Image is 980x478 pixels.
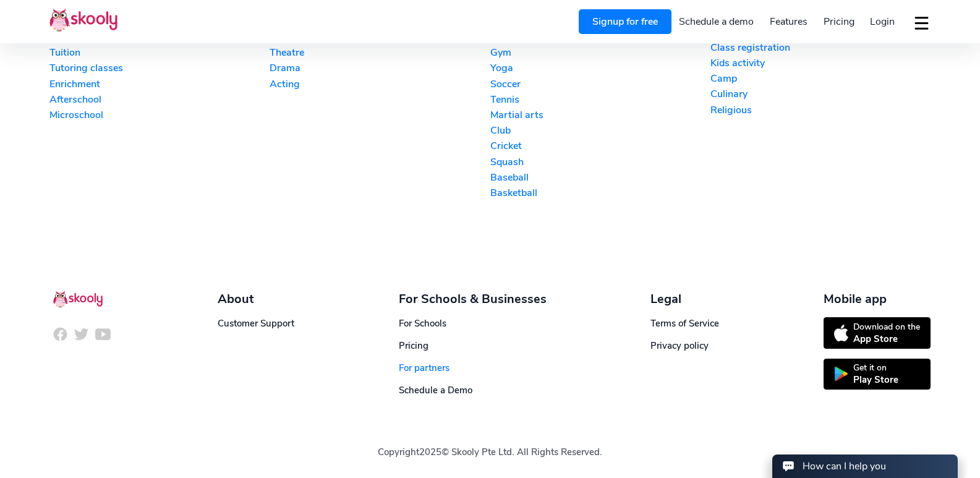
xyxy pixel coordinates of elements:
[824,291,931,307] div: Mobile app
[49,93,270,106] a: Afterschool
[824,15,854,28] span: Pricing
[853,362,898,373] div: Get it on
[870,15,895,28] span: Login
[49,108,270,122] a: Microschool
[853,321,920,333] div: Download on the
[270,46,490,59] a: Theatre
[49,77,270,91] a: Enrichment
[710,56,931,70] a: Kids activity
[399,384,472,396] a: Schedule a Demo
[490,155,710,169] a: Squash
[49,61,270,75] a: Tutoring classes
[650,317,719,330] a: Terms of Service
[762,12,816,32] a: Features
[419,446,441,458] span: 2025
[490,124,710,137] a: Club
[824,359,931,390] a: Get it onPlay Store
[650,291,719,307] div: Legal
[399,339,428,352] a: Pricing
[913,9,931,37] button: dropdown menu
[710,41,931,54] a: Class registration
[490,61,710,75] a: Yoga
[399,291,547,307] div: For Schools & Businesses
[399,317,446,330] a: For Schools
[671,12,762,32] a: Schedule a demo
[490,171,710,184] a: Baseball
[490,186,710,200] a: Basketball
[710,72,931,85] a: Camp
[74,326,89,342] img: icon-twitter
[824,317,931,349] a: Download on theApp Store
[49,46,270,59] a: Tuition
[853,333,920,345] div: App Store
[270,61,490,75] a: Drama
[816,12,863,32] a: Pricing
[53,291,103,308] img: Skooly
[490,93,710,106] a: Tennis
[834,325,848,341] img: icon-appstore
[490,77,710,91] a: Soccer
[49,396,931,478] div: Copyright © Skooly Pte Ltd. All Rights Reserved.
[218,317,294,330] a: Customer Support
[490,46,710,59] a: Gym
[853,373,898,386] div: Play Store
[490,108,710,122] a: Martial arts
[270,77,490,91] a: Acting
[218,291,294,307] div: About
[834,367,848,381] img: icon-playstore
[862,12,903,32] a: Login
[650,339,709,352] a: Privacy policy
[53,326,68,342] img: icon-facebook
[49,8,117,32] img: Skooly
[579,9,671,34] a: Signup for free
[95,326,111,342] img: icon-youtube
[399,362,450,374] a: For partners
[710,87,931,101] a: Culinary
[710,103,931,117] a: Religious
[490,139,710,153] a: Cricket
